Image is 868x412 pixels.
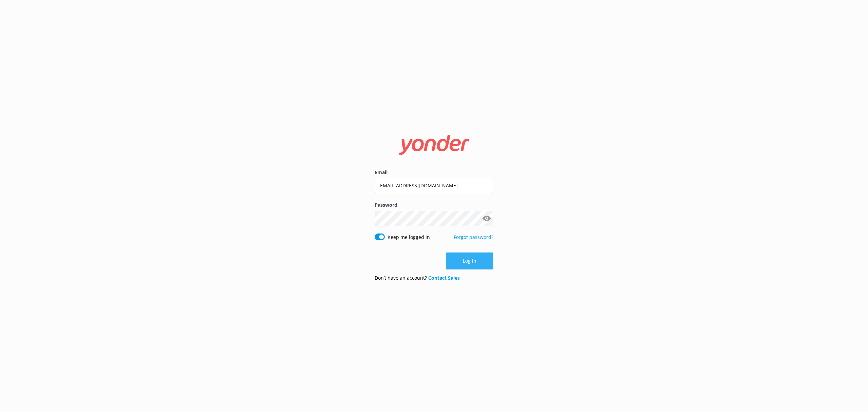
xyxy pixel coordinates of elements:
label: Email [375,169,493,176]
input: user@emailaddress.com [375,178,493,193]
label: Password [375,201,493,209]
button: Log in [446,252,493,269]
a: Contact Sales [428,275,460,281]
button: Show password [480,211,493,225]
a: Forgot password? [454,234,493,240]
label: Keep me logged in [388,233,430,241]
p: Don’t have an account? [375,274,460,282]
